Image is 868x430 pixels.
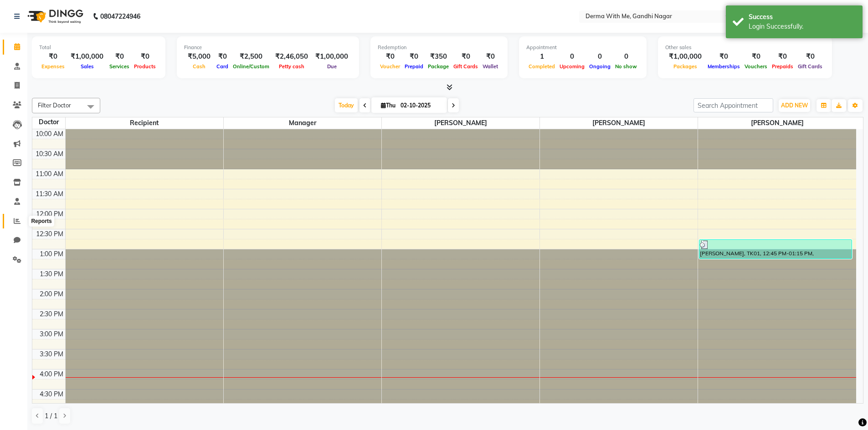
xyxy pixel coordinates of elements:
div: ₹0 [132,51,158,62]
span: 1 / 1 [45,411,57,421]
div: Appointment [526,44,639,51]
span: Upcoming [557,63,587,70]
div: 1:30 PM [38,269,65,279]
div: ₹1,00,000 [665,51,705,62]
div: ₹2,46,050 [272,51,312,62]
div: 0 [557,51,587,62]
span: Voucher [378,63,402,70]
div: ₹0 [705,51,742,62]
input: 2025-10-02 [398,99,443,112]
span: Online/Custom [231,63,272,70]
div: 4:00 PM [38,369,65,379]
div: 2:30 PM [38,309,65,319]
div: 12:30 PM [34,229,65,239]
div: Total [39,44,158,51]
span: Prepaid [402,63,426,70]
div: ₹2,500 [231,51,272,62]
span: Vouchers [742,63,770,70]
div: Login Successfully. [749,22,856,31]
div: 1:00 PM [38,249,65,259]
span: Memberships [705,63,742,70]
div: ₹0 [796,51,825,62]
span: Sales [78,63,96,70]
span: Gift Cards [451,63,480,70]
span: Cash [190,63,208,70]
span: [PERSON_NAME] [698,117,856,129]
div: ₹0 [107,51,132,62]
div: Redemption [378,44,500,51]
span: Wallet [480,63,500,70]
span: Expenses [39,63,67,70]
div: ₹0 [214,51,231,62]
div: Success [749,12,856,22]
div: 3:00 PM [38,329,65,339]
div: ₹0 [378,51,402,62]
div: ₹0 [39,51,67,62]
span: [PERSON_NAME] [382,117,539,129]
div: 11:00 AM [34,169,65,179]
div: ₹1,00,000 [312,51,352,62]
span: Manager [224,117,381,129]
span: Packages [671,63,699,70]
span: Recipient [66,117,223,129]
button: ADD NEW [779,99,810,112]
span: Prepaids [770,63,796,70]
div: ₹0 [480,51,500,62]
div: 1 [526,51,557,62]
span: Ongoing [587,63,613,70]
span: Petty cash [277,63,307,70]
span: Thu [379,102,398,109]
div: 2:00 PM [38,289,65,299]
span: [PERSON_NAME] [540,117,698,129]
div: 4:30 PM [38,390,65,399]
span: Services [107,63,132,70]
div: 0 [613,51,639,62]
span: Completed [526,63,557,70]
div: 3:30 PM [38,349,65,359]
span: Products [132,63,158,70]
div: 0 [587,51,613,62]
div: [PERSON_NAME], TK01, 12:45 PM-01:15 PM, [MEDICAL_DATA] EXIMER [699,240,852,258]
span: Gift Cards [796,63,825,70]
span: Package [426,63,451,70]
div: ₹0 [742,51,770,62]
input: Search Appointment [693,98,773,112]
div: ₹0 [402,51,426,62]
div: Finance [184,44,352,51]
div: 11:30 AM [34,189,65,199]
span: Due [325,63,339,70]
div: ₹5,000 [184,51,214,62]
div: Other sales [665,44,825,51]
span: No show [613,63,639,70]
div: 10:00 AM [34,129,65,139]
span: Card [214,63,231,70]
div: ₹0 [451,51,480,62]
span: Today [335,98,358,112]
div: 12:00 PM [34,209,65,219]
div: Reports [29,216,54,227]
div: ₹0 [770,51,796,62]
span: ADD NEW [781,102,808,109]
div: ₹350 [426,51,451,62]
b: 08047224946 [100,4,140,29]
span: Filter Doctor [38,101,71,109]
div: Doctor [32,117,65,127]
div: ₹1,00,000 [67,51,107,62]
img: logo [23,4,86,29]
div: 10:30 AM [34,149,65,159]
